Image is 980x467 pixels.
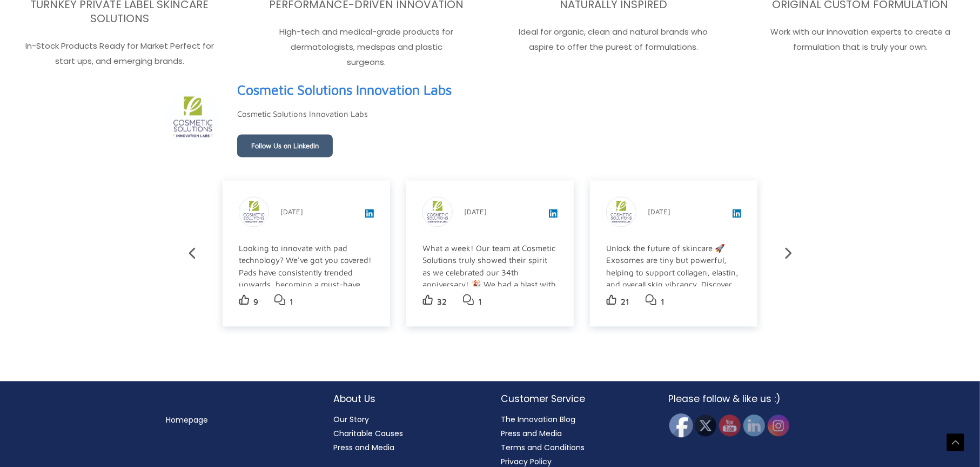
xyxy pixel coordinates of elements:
[239,197,269,226] img: sk-post-userpic
[365,210,374,219] a: View post on LinkedIn
[669,413,693,437] img: Facebook
[437,294,447,310] p: 32
[423,197,452,226] img: sk-post-userpic
[333,442,394,453] a: Press and Media
[743,24,977,55] p: Work with our innovation experts to create a formulation that is truly your own.
[668,392,814,406] h2: Please follow & like us :)
[606,242,740,364] div: Unlock the future of skincare 🚀 Exosomes are tiny but powerful, helping to support collagen, elas...
[239,242,372,462] div: Looking to innovate with pad technology? We've got you covered! Pads have consistently trended up...
[280,205,303,218] p: [DATE]
[501,392,647,406] h2: Customer Service
[333,428,403,439] a: Charitable Causes
[501,428,562,439] a: Press and Media
[237,107,368,122] p: Cosmetic Solutions Innovation Labs
[661,294,664,310] p: 1
[501,414,575,425] a: The Innovation Blog
[250,24,484,70] p: High-tech and medical-grade products for dermatologists, medspas and plastic surgeons.
[496,24,730,55] p: Ideal for organic, clean and natural brands who aspire to offer the purest of formulations.
[464,205,487,218] p: [DATE]
[333,412,479,455] nav: About Us
[290,294,293,310] p: 1
[501,442,585,453] a: Terms and Conditions
[3,38,237,69] p: In-Stock Products Ready for Market Perfect for start ups, and emerging brands.
[333,392,479,406] h2: About Us
[648,205,670,218] p: [DATE]
[166,415,208,425] a: Homepage
[501,456,552,467] a: Privacy Policy
[549,210,558,219] a: View post on LinkedIn
[422,242,556,462] div: What a week! Our team at Cosmetic Solutions truly showed their spirit as we celebrated our 34th a...
[237,77,452,102] a: View page on LinkedIn
[166,90,220,144] img: sk-header-picture
[237,134,333,157] a: Follow Us on LinkedIn
[695,415,716,436] img: Twitter
[733,210,741,219] a: View post on LinkedIn
[166,413,312,427] nav: Menu
[607,197,636,226] img: sk-post-userpic
[478,294,482,310] p: 1
[333,414,369,425] a: Our Story
[621,294,629,310] p: 21
[253,294,258,310] p: 9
